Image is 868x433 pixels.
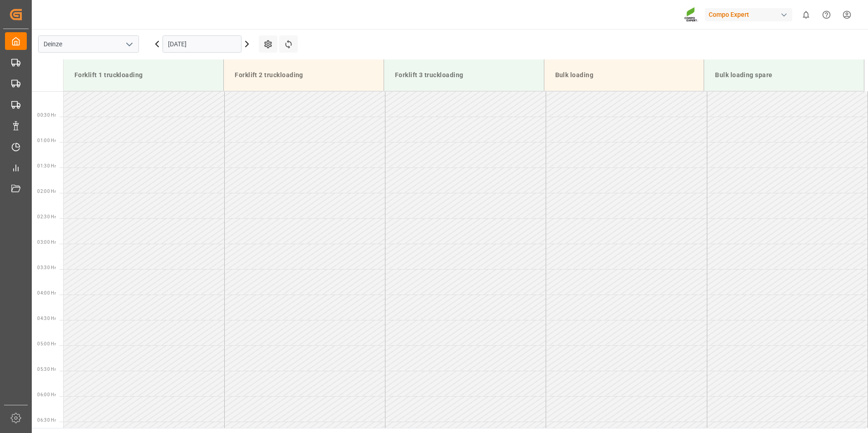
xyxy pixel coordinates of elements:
[391,67,537,84] div: Forklift 3 truckloading
[37,367,56,372] span: 05:30 Hr
[231,67,376,84] div: Forklift 2 truckloading
[38,35,139,53] input: Type to search/select
[37,265,56,270] span: 03:30 Hr
[37,163,56,168] span: 01:30 Hr
[37,214,56,219] span: 02:30 Hr
[37,418,56,423] span: 06:30 Hr
[552,67,697,84] div: Bulk loading
[122,37,136,51] button: open menu
[684,7,699,23] img: Screenshot%202023-09-29%20at%2010.02.21.png_1712312052.png
[71,67,216,84] div: Forklift 1 truckloading
[37,392,56,397] span: 06:00 Hr
[37,113,56,118] span: 00:30 Hr
[705,6,796,23] button: Compo Expert
[711,67,857,84] div: Bulk loading spare
[163,35,242,53] input: DD.MM.YYYY
[816,5,837,25] button: Help Center
[37,240,56,245] span: 03:00 Hr
[37,341,56,346] span: 05:00 Hr
[705,8,792,21] div: Compo Expert
[37,290,56,295] span: 04:00 Hr
[37,316,56,321] span: 04:30 Hr
[37,189,56,194] span: 02:00 Hr
[37,138,56,143] span: 01:00 Hr
[796,5,816,25] button: show 0 new notifications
